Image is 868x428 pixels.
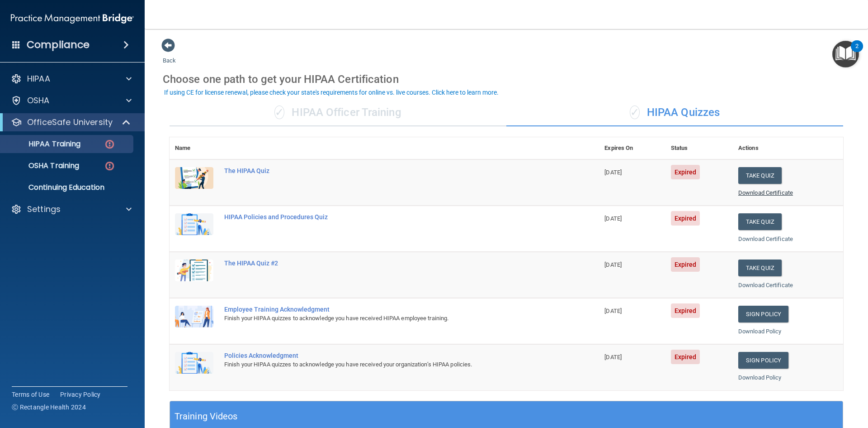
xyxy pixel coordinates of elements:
a: Settings [11,204,132,215]
div: The HIPAA Quiz [224,167,554,174]
span: Expired [671,350,700,364]
div: The HIPAA Quiz #2 [224,260,554,267]
span: Expired [671,165,700,179]
a: Download Certificate [738,282,793,289]
button: Take Quiz [738,167,782,184]
th: Actions [733,137,843,159]
img: danger-circle.6113f641.png [104,160,115,172]
span: [DATE] [604,354,622,361]
p: Continuing Education [6,183,129,192]
div: HIPAA Policies and Procedures Quiz [224,213,554,221]
p: Settings [27,204,61,215]
p: OSHA [27,95,50,106]
a: Privacy Policy [60,390,101,399]
span: Ⓒ Rectangle Health 2024 [12,403,86,412]
a: Sign Policy [738,306,788,322]
div: HIPAA Quizzes [506,99,843,126]
span: [DATE] [604,215,622,222]
span: Expired [671,303,700,318]
a: Download Certificate [738,189,793,196]
a: Back [163,46,176,64]
p: HIPAA Training [6,139,80,149]
span: [DATE] [604,261,622,268]
span: Expired [671,211,700,226]
th: Expires On [599,137,665,159]
th: Status [665,137,733,159]
img: PMB logo [11,10,134,28]
span: ✓ [630,106,640,119]
button: If using CE for license renewal, please check your state's requirements for online vs. live cours... [163,88,500,97]
p: OfficeSafe University [27,117,113,128]
div: Employee Training Acknowledgment [224,306,554,313]
button: Take Quiz [738,213,782,230]
span: Expired [671,257,700,272]
a: Download Policy [738,328,782,335]
div: Policies Acknowledgment [224,352,554,359]
a: Sign Policy [738,352,788,369]
div: Finish your HIPAA quizzes to acknowledge you have received your organization’s HIPAA policies. [224,359,554,370]
a: Terms of Use [12,390,49,399]
a: HIPAA [11,73,132,84]
h4: Compliance [27,38,90,51]
a: OfficeSafe University [11,117,131,128]
span: [DATE] [604,169,622,176]
div: If using CE for license renewal, please check your state's requirements for online vs. live cours... [164,89,499,96]
div: 2 [855,46,859,58]
span: ✓ [274,106,284,119]
img: danger-circle.6113f641.png [104,139,115,150]
p: HIPAA [27,73,50,84]
a: Download Certificate [738,236,793,242]
div: Finish your HIPAA quizzes to acknowledge you have received HIPAA employee training. [224,313,554,324]
p: OSHA Training [6,161,79,170]
th: Name [170,137,219,159]
div: Choose one path to get your HIPAA Certification [163,66,850,92]
button: Open Resource Center, 2 new notifications [832,41,859,67]
div: HIPAA Officer Training [170,99,506,126]
h5: Training Videos [175,409,238,424]
span: [DATE] [604,308,622,314]
a: OSHA [11,95,132,106]
a: Download Policy [738,374,782,381]
button: Take Quiz [738,260,782,276]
